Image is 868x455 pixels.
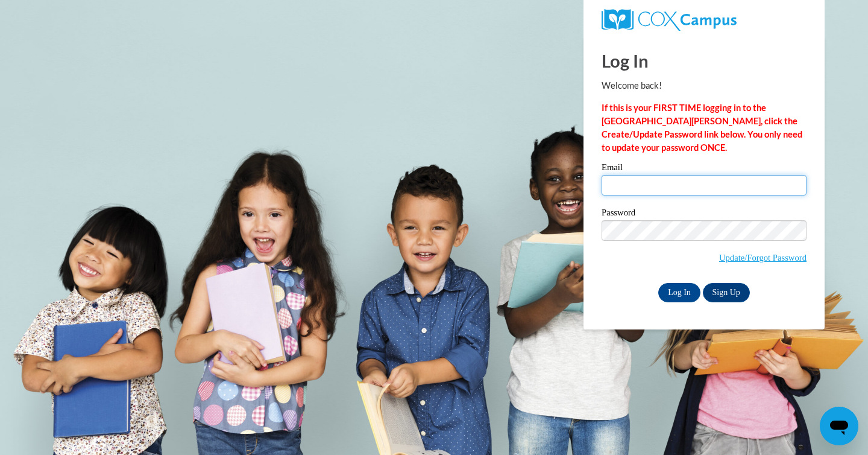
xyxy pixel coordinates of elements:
[820,407,858,445] iframe: Button to launch messaging window
[703,283,750,302] a: Sign Up
[602,103,802,153] strong: If this is your FIRST TIME logging in to the [GEOGRAPHIC_DATA][PERSON_NAME], click the Create/Upd...
[602,208,807,220] label: Password
[719,253,807,262] a: Update/Forgot Password
[602,48,807,73] h1: Log In
[602,79,807,92] p: Welcome back!
[602,9,737,31] img: COX Campus
[602,163,807,175] label: Email
[602,9,807,31] a: COX Campus
[658,283,700,302] input: Log In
